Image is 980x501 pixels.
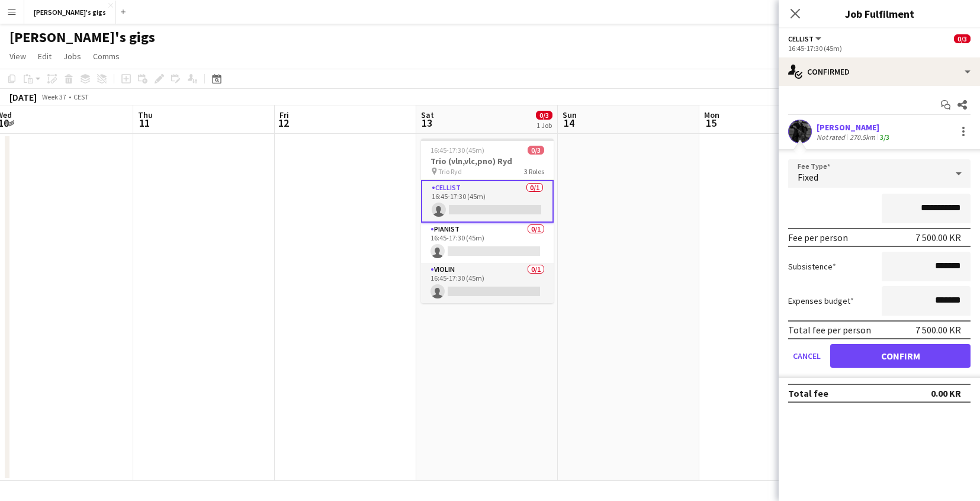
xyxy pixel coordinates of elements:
a: Edit [33,49,56,64]
span: 12 [278,116,289,130]
span: Comms [93,51,120,62]
h1: [PERSON_NAME]'s gigs [9,28,155,46]
button: Cellist [788,34,823,43]
a: Jobs [59,49,86,64]
h3: Job Fulfilment [779,6,980,21]
span: View [9,51,26,62]
div: 7 500.00 KR [915,232,961,243]
span: Sun [563,110,577,120]
div: CEST [73,92,89,101]
span: Edit [38,51,52,62]
span: Fri [279,110,289,120]
div: 16:45-17:30 (45m) [788,44,971,53]
span: 14 [561,116,577,130]
button: Cancel [788,344,825,368]
div: [PERSON_NAME] [817,122,892,133]
span: 13 [419,116,434,130]
div: Total fee [788,387,828,399]
span: 3 Roles [524,167,544,176]
app-skills-label: 3/3 [880,133,889,142]
label: Subsistence [788,261,836,272]
span: Mon [704,110,719,120]
span: 0/3 [954,34,971,43]
span: Jobs [63,51,81,62]
span: 0/3 [536,111,552,120]
span: Fixed [798,171,818,183]
span: Cellist [788,34,814,43]
div: Not rated [817,133,847,142]
div: Total fee per person [788,324,871,336]
span: Week 37 [39,92,69,101]
span: 15 [702,116,719,130]
span: Thu [138,110,153,120]
label: Expenses budget [788,296,854,306]
div: 1 Job [536,121,552,130]
span: 16:45-17:30 (45m) [430,146,484,155]
app-card-role: Cellist0/116:45-17:30 (45m) [421,180,554,223]
a: Comms [88,49,124,64]
div: Confirmed [779,57,980,86]
button: Confirm [830,344,971,368]
app-job-card: 16:45-17:30 (45m)0/3Trio (vln,vlc,pno) Ryd Trio Ryd3 RolesCellist0/116:45-17:30 (45m) Pianist0/11... [421,139,554,303]
div: 7 500.00 KR [915,324,961,336]
span: 11 [136,116,153,130]
a: View [5,49,31,64]
app-card-role: Pianist0/116:45-17:30 (45m) [421,223,554,263]
div: Fee per person [788,232,848,243]
span: Sat [421,110,434,120]
button: [PERSON_NAME]'s gigs [24,1,116,24]
div: 270.5km [847,133,878,142]
div: [DATE] [9,91,37,103]
span: Trio Ryd [438,167,462,176]
app-card-role: Violin0/116:45-17:30 (45m) [421,263,554,303]
span: 0/3 [528,146,544,155]
h3: Trio (vln,vlc,pno) Ryd [421,156,554,166]
div: 0.00 KR [931,387,961,399]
